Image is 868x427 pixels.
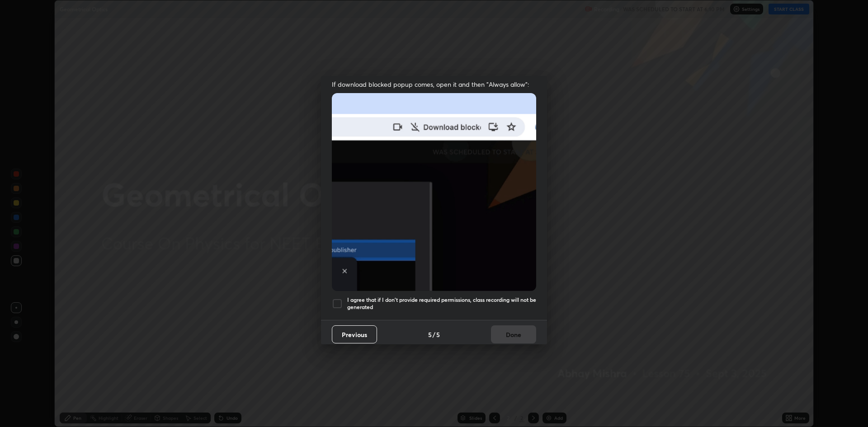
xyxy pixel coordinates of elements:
button: Previous [332,325,377,343]
span: If download blocked popup comes, open it and then "Always allow": [332,80,536,89]
h4: 5 [428,330,432,339]
h4: / [433,330,435,339]
h5: I agree that if I don't provide required permissions, class recording will not be generated [347,296,536,310]
img: downloads-permission-blocked.gif [332,93,536,291]
h4: 5 [436,330,440,339]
